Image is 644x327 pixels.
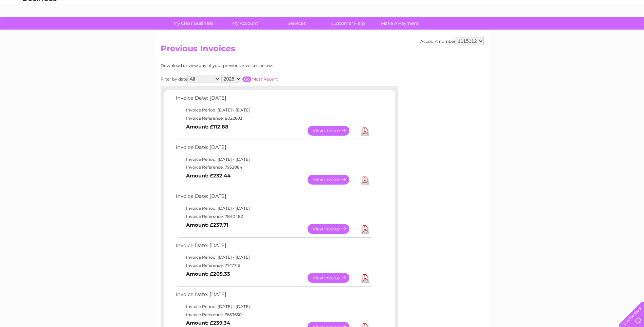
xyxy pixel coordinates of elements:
a: Telecoms [560,29,581,34]
a: Customer Help [320,17,376,30]
td: Invoice Reference: 7840482 [174,212,373,221]
td: Invoice Reference: 7932084 [174,163,373,171]
a: Most Recent [252,76,278,82]
td: Invoice Date: [DATE] [174,93,373,106]
a: Water [525,29,537,34]
a: Download [361,126,369,136]
a: Make A Payment [372,17,428,30]
a: Download [361,224,369,234]
a: View [308,224,357,234]
b: Amount: £205.33 [186,271,230,277]
a: Energy [541,29,556,34]
a: View [308,273,357,283]
div: Account number [420,37,484,45]
td: Invoice Period: [DATE] - [DATE] [174,253,373,261]
div: Filter by date [161,75,339,83]
b: Amount: £112.88 [186,124,228,130]
td: Invoice Reference: 7653630 [174,311,373,319]
a: My Clear Business [165,17,221,30]
td: Invoice Period: [DATE] - [DATE] [174,106,373,114]
div: Download or view any of your previous invoices below. [161,63,339,68]
a: View [308,175,357,185]
td: Invoice Reference: 8022603 [174,114,373,122]
td: Invoice Date: [DATE] [174,143,373,155]
img: logo.png [22,18,57,38]
b: Amount: £232.44 [186,173,231,179]
h2: Previous Invoices [161,44,484,57]
a: Log out [622,29,638,34]
a: Contact [599,29,615,34]
a: 0333 014 3131 [516,3,563,12]
td: Invoice Period: [DATE] - [DATE] [174,155,373,163]
td: Invoice Date: [DATE] [174,192,373,204]
a: Download [361,273,369,283]
td: Invoice Period: [DATE] - [DATE] [174,204,373,212]
td: Invoice Date: [DATE] [174,290,373,303]
a: Blog [585,29,595,34]
div: Clear Business is a trading name of Verastar Limited (registered in [GEOGRAPHIC_DATA] No. 3667643... [162,4,483,33]
a: Download [361,175,369,185]
td: Invoice Period: [DATE] - [DATE] [174,303,373,311]
a: My Account [217,17,273,30]
a: Services [269,17,325,30]
td: Invoice Date: [DATE] [174,241,373,254]
b: Amount: £237.71 [186,222,228,228]
td: Invoice Reference: 7747716 [174,261,373,270]
b: Amount: £239.34 [186,320,230,326]
a: View [308,126,357,136]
